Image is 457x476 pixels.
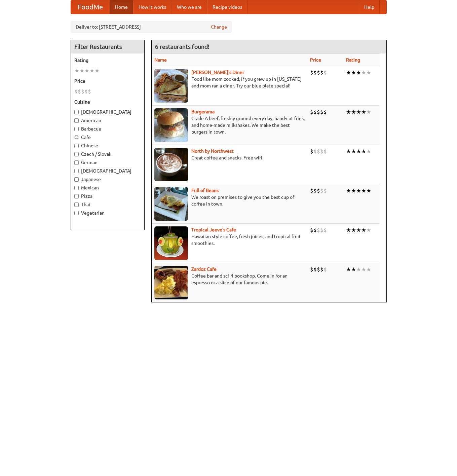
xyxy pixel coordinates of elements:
[346,108,351,116] li: ★
[317,108,320,116] li: $
[346,266,351,273] li: ★
[351,69,356,76] li: ★
[356,187,361,194] li: ★
[191,148,234,154] a: North by Northwest
[74,142,141,149] label: Chinese
[310,57,321,63] a: Price
[74,201,141,208] label: Thai
[74,203,79,207] input: Thai
[313,148,317,155] li: $
[74,117,141,124] label: American
[154,194,305,207] p: We roast on premises to give you the best cup of coffee in town.
[320,148,323,155] li: $
[191,266,217,272] a: Zardoz Cafe
[351,266,356,273] li: ★
[154,226,188,260] img: jeeves.jpg
[359,0,380,14] a: Help
[346,226,351,234] li: ★
[310,266,313,273] li: $
[191,188,219,193] a: Full of Beans
[346,187,351,194] li: ★
[154,115,305,135] p: Grade A beef, freshly ground every day, hand-cut fries, and home-made milkshakes. We make the bes...
[74,169,79,173] input: [DEMOGRAPHIC_DATA]
[361,148,366,155] li: ★
[74,151,141,157] label: Czech / Slovak
[323,69,327,76] li: $
[154,266,188,299] img: zardoz.jpg
[211,24,227,30] a: Change
[154,57,167,63] a: Name
[74,210,141,216] label: Vegetarian
[154,233,305,247] p: Hawaiian style coffee, fresh juices, and tropical fruit smoothies.
[320,187,323,194] li: $
[313,226,317,234] li: $
[74,125,141,132] label: Barbecue
[154,187,188,221] img: beans.jpg
[317,69,320,76] li: $
[84,67,89,74] li: ★
[317,148,320,155] li: $
[366,148,371,155] li: ★
[191,109,215,114] b: Burgerama
[74,159,141,166] label: German
[74,186,79,190] input: Mexican
[74,67,79,74] li: ★
[133,0,172,14] a: How it works
[89,67,94,74] li: ★
[313,266,317,273] li: $
[320,69,323,76] li: $
[310,108,313,116] li: $
[154,272,305,286] p: Coffee bar and sci-fi bookshop. Come in for an espresso or a slice of our famous pie.
[317,266,320,273] li: $
[191,227,236,232] a: Tropical Jeeve's Cafe
[154,148,188,181] img: north.jpg
[74,152,79,156] input: Czech / Slovak
[366,108,371,116] li: ★
[351,148,356,155] li: ★
[74,135,79,140] input: Cafe
[74,144,79,148] input: Chinese
[346,148,351,155] li: ★
[323,148,327,155] li: $
[323,226,327,234] li: $
[191,70,244,75] b: [PERSON_NAME]'s Diner
[71,21,232,33] div: Deliver to: [STREET_ADDRESS]
[366,69,371,76] li: ★
[320,226,323,234] li: $
[356,108,361,116] li: ★
[323,108,327,116] li: $
[74,160,79,165] input: German
[351,226,356,234] li: ★
[110,0,133,14] a: Home
[361,69,366,76] li: ★
[71,40,144,53] h4: Filter Restaurants
[361,266,366,273] li: ★
[74,194,79,198] input: Pizza
[356,69,361,76] li: ★
[94,67,100,74] li: ★
[84,88,88,95] li: $
[74,57,141,64] h5: Rating
[154,69,188,103] img: sallys.jpg
[74,110,79,114] input: [DEMOGRAPHIC_DATA]
[74,88,78,95] li: $
[74,184,141,191] label: Mexican
[313,187,317,194] li: $
[310,148,313,155] li: $
[313,69,317,76] li: $
[74,168,141,174] label: [DEMOGRAPHIC_DATA]
[74,127,79,131] input: Barbecue
[323,266,327,273] li: $
[79,67,84,74] li: ★
[320,108,323,116] li: $
[323,187,327,194] li: $
[154,154,305,161] p: Great coffee and snacks. Free wifi.
[317,187,320,194] li: $
[74,134,141,141] label: Cafe
[310,187,313,194] li: $
[74,78,141,84] h5: Price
